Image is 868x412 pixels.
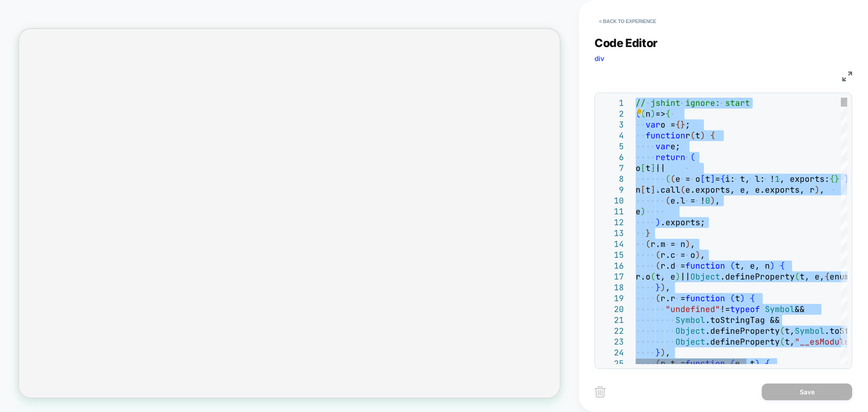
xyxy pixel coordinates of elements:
span: ( [651,271,656,282]
span: ( [780,326,785,336]
span: ) [660,282,665,293]
span: , [690,239,695,249]
span: ( [641,109,646,119]
span: var [646,119,660,130]
span: ( [656,358,660,369]
span: function [646,130,685,141]
button: < Back to experience [594,14,660,28]
span: .defineProperty [705,326,780,336]
span: r.m = n [651,239,685,249]
span: t, e [656,271,675,282]
span: e [636,206,641,217]
span: div [594,54,604,63]
span: || [656,163,665,173]
span: { [710,130,715,141]
span: ( [665,195,670,206]
span: ) [695,250,700,260]
div: Show Code Actions (Ctrl+.) [636,109,643,116]
span: o = [660,119,675,130]
span: ] [710,174,715,184]
span: n [636,185,641,195]
span: e = o [675,174,700,184]
span: ) [675,271,680,282]
span: i: t, l: ! [725,174,775,184]
span: ( [656,250,660,260]
span: ) [685,239,690,249]
span: } [656,347,660,358]
div: 13 [599,228,624,239]
span: [ [641,163,646,173]
div: 20 [599,304,624,315]
div: 25 [599,358,624,369]
span: ) [770,260,775,271]
span: .toStringTag && [705,315,780,325]
span: // jshint ignore: start [636,98,750,108]
span: ; [685,119,690,130]
span: ) [710,195,715,206]
span: , exports: [780,174,830,184]
span: || [680,271,690,282]
span: Object [690,271,720,282]
span: ) [700,130,705,141]
span: { [675,119,680,130]
span: t [646,163,651,173]
span: ) [660,347,665,358]
span: t [695,130,700,141]
span: ( [665,174,670,184]
span: , [820,185,825,195]
div: 11 [599,206,624,217]
span: t, [785,326,795,336]
div: 18 [599,282,624,293]
div: 9 [599,185,624,195]
span: ( [690,130,695,141]
span: Object [675,336,705,347]
div: 3 [599,119,624,130]
span: { [720,174,725,184]
span: "__esModule" [795,336,854,347]
img: fullscreen [842,71,852,81]
span: ) [815,185,820,195]
span: ( [795,271,800,282]
span: ) [656,217,660,227]
span: e; [670,141,680,152]
div: 10 [599,195,624,206]
span: ( [656,293,660,303]
div: 8 [599,174,624,185]
div: 17 [599,271,624,282]
span: .call [656,185,680,195]
span: .defineProperty [705,336,780,347]
span: [ [700,174,705,184]
div: 12 [599,217,624,228]
span: { [830,174,835,184]
span: t [646,185,651,195]
span: function [685,293,725,303]
div: 15 [599,250,624,260]
span: e.exports, e, e.exports, r [685,185,815,195]
div: 5 [599,141,624,152]
div: 22 [599,326,624,336]
span: Symbol [765,304,795,314]
span: [ [641,185,646,195]
span: , [715,195,720,206]
span: t [705,174,710,184]
span: ( [670,174,675,184]
span: ( [730,358,735,369]
span: ) [641,206,646,217]
span: ] [651,163,656,173]
span: ) [651,109,656,119]
span: Code Editor [594,36,658,50]
span: var [656,141,670,152]
span: } [835,174,840,184]
span: } [656,282,660,293]
span: && [795,304,805,314]
span: function [685,358,725,369]
span: { [750,293,755,303]
span: t, e, n [735,260,770,271]
span: e, t [735,358,755,369]
div: 16 [599,260,624,271]
span: n [646,109,651,119]
div: 7 [599,163,624,174]
span: r.d = [660,260,685,271]
span: t [735,293,740,303]
span: , [665,347,670,358]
